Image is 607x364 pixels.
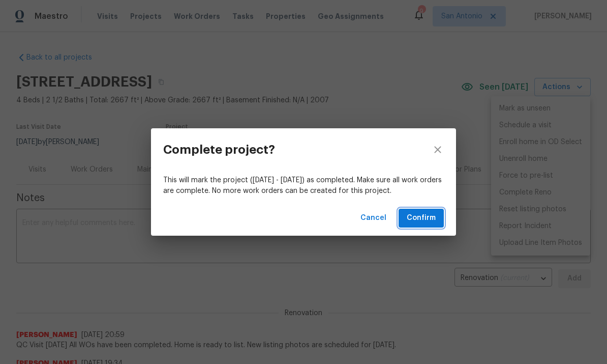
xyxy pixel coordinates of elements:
span: Confirm [407,212,436,225]
h3: Complete project? [163,143,275,157]
button: Cancel [356,209,390,228]
button: close [419,128,456,171]
button: Confirm [399,209,444,228]
p: This will mark the project ([DATE] - [DATE]) as completed. Make sure all work orders are complete... [163,175,444,197]
span: Cancel [360,212,386,225]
